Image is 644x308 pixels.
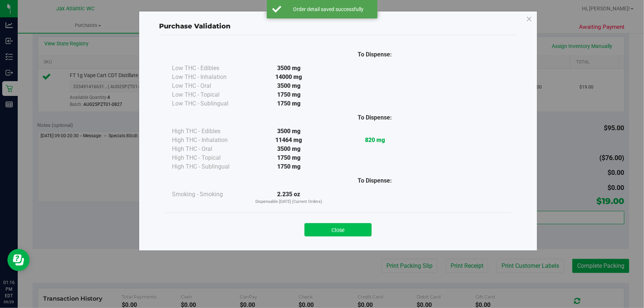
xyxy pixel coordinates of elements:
[172,153,246,162] div: High THC - Topical
[172,90,246,99] div: Low THC - Topical
[332,113,418,122] div: To Dispense:
[172,73,246,82] div: Low THC - Inhalation
[159,22,231,30] span: Purchase Validation
[304,223,372,236] button: Close
[246,199,332,205] p: Dispensable [DATE] (Current Orders)
[246,136,332,145] div: 11464 mg
[285,6,372,13] div: Order detail saved successfully
[246,82,332,90] div: 3500 mg
[172,190,246,199] div: Smoking - Smoking
[246,99,332,108] div: 1750 mg
[246,127,332,136] div: 3500 mg
[246,145,332,153] div: 3500 mg
[7,249,30,271] iframe: Resource center
[246,90,332,99] div: 1750 mg
[246,190,332,205] div: 2.235 oz
[246,153,332,162] div: 1750 mg
[246,162,332,171] div: 1750 mg
[365,136,385,143] strong: 820 mg
[246,73,332,82] div: 14000 mg
[172,145,246,153] div: High THC - Oral
[172,64,246,73] div: Low THC - Edibles
[172,99,246,108] div: Low THC - Sublingual
[246,64,332,73] div: 3500 mg
[172,127,246,136] div: High THC - Edibles
[332,176,418,185] div: To Dispense:
[172,136,246,145] div: High THC - Inhalation
[172,82,246,90] div: Low THC - Oral
[172,162,246,171] div: High THC - Sublingual
[332,50,418,59] div: To Dispense:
